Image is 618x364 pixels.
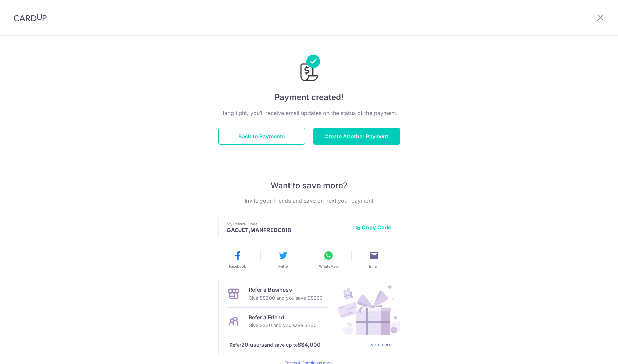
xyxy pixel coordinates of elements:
[355,224,392,231] button: Copy Code
[227,221,350,227] p: My Referral Code
[227,227,350,234] p: GAOJET,MANFREDC818
[248,321,317,329] p: Give S$30 and you save S$30
[298,341,321,349] strong: S$4,000
[298,55,320,83] img: Payments
[218,91,400,103] h4: Payment created!
[14,14,47,22] img: CardUp
[354,250,394,269] button: Email
[218,180,400,191] p: Want to save more?
[248,313,317,321] p: Refer a Friend
[229,264,246,269] span: Facebook
[248,294,323,302] p: Give S$200 and you save S$200
[218,128,305,145] button: Back to Payments
[230,341,361,349] p: Refer and save up to
[248,286,323,294] p: Refer a Business
[277,264,289,269] span: Twitter
[218,109,400,117] p: Hang tight, you’ll receive email updates on the status of the payment.
[308,250,348,269] button: WhatsApp
[263,250,303,269] button: Twitter
[218,250,258,269] button: Facebook
[369,264,379,269] span: Email
[218,197,400,205] p: Invite your friends and save on next your payment
[331,280,400,335] img: Refer
[366,341,392,349] a: Learn more
[241,341,264,349] strong: 20 users
[313,128,400,145] button: Create Another Payment
[319,264,338,269] span: WhatsApp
